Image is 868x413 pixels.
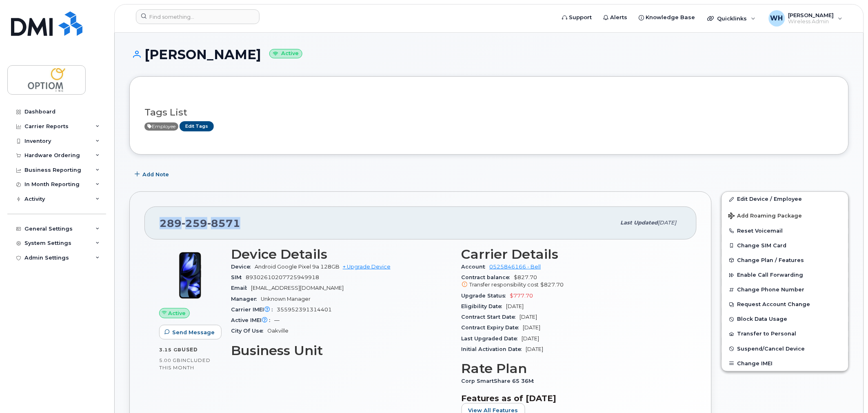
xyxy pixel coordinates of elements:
a: Edit Device / Employee [722,192,848,206]
span: 355952391314401 [277,306,332,313]
button: Change IMEI [722,356,848,371]
span: Add Roaming Package [728,213,802,220]
button: Change SIM Card [722,238,848,253]
h3: Tags List [144,107,834,118]
button: Add Roaming Package [722,207,848,224]
button: Change Plan / Features [722,253,848,268]
span: 259 [182,217,207,229]
span: [DATE] [520,314,537,320]
span: Eligibility Date [462,303,506,309]
a: Edit Tags [180,121,214,131]
span: Corp SmartShare 65 36M [462,378,538,384]
span: Change Plan / Features [737,257,804,263]
span: Add Note [142,171,169,178]
small: Active [269,49,302,58]
button: Change Phone Number [722,282,848,297]
span: Initial Activation Date [462,346,526,352]
h1: [PERSON_NAME] [129,47,849,62]
span: $827.70 [462,274,682,289]
button: Send Message [159,325,222,340]
span: Transfer responsibility cost [470,282,539,288]
span: used [182,346,198,353]
span: 5.00 GB [159,357,181,363]
span: [DATE] [523,324,541,331]
span: Android Google Pixel 9a 128GB [255,264,340,270]
button: Block Data Usage [722,312,848,326]
span: [DATE] [526,346,544,352]
span: Carrier IMEI [231,306,277,313]
span: Contract Start Date [462,314,520,320]
span: [DATE] [522,335,539,342]
span: Manager [231,296,261,302]
span: Suspend/Cancel Device [737,346,805,352]
button: Suspend/Cancel Device [722,342,848,356]
h3: Carrier Details [462,247,682,262]
span: Email [231,285,251,291]
a: + Upgrade Device [343,264,391,270]
span: [DATE] [506,303,524,309]
span: Contract balance [462,274,514,280]
span: Enable Call Forwarding [737,272,804,278]
span: Unknown Manager [261,296,311,302]
h3: Device Details [231,247,452,262]
button: Enable Call Forwarding [722,268,848,282]
span: 289 [160,217,240,229]
span: 3.15 GB [159,347,182,353]
button: Transfer to Personal [722,326,848,341]
span: Active [144,122,178,131]
span: Upgrade Status [462,293,510,299]
button: Reset Voicemail [722,224,848,238]
h3: Features as of [DATE] [462,393,682,403]
span: [EMAIL_ADDRESS][DOMAIN_NAME] [251,285,344,291]
button: Request Account Change [722,297,848,312]
span: Account [462,264,490,270]
span: Active [169,309,186,317]
h3: Business Unit [231,343,452,358]
img: Pixel_9a.png [166,251,215,300]
span: [DATE] [658,220,677,226]
span: $827.70 [541,282,564,288]
span: Contract Expiry Date [462,324,523,331]
span: Last updated [621,220,658,226]
h3: Rate Plan [462,361,682,376]
a: 0525846166 - Bell [490,264,541,270]
span: $777.70 [510,293,533,299]
span: 89302610207725949918 [246,274,319,280]
span: SIM [231,274,246,280]
span: Oakville [267,328,289,334]
span: Active IMEI [231,317,274,323]
span: included this month [159,357,211,371]
span: City Of Use [231,328,267,334]
button: Add Note [129,167,176,182]
span: 8571 [207,217,240,229]
span: Device [231,264,255,270]
span: Last Upgraded Date [462,335,522,342]
span: — [274,317,280,323]
span: Send Message [172,329,215,336]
